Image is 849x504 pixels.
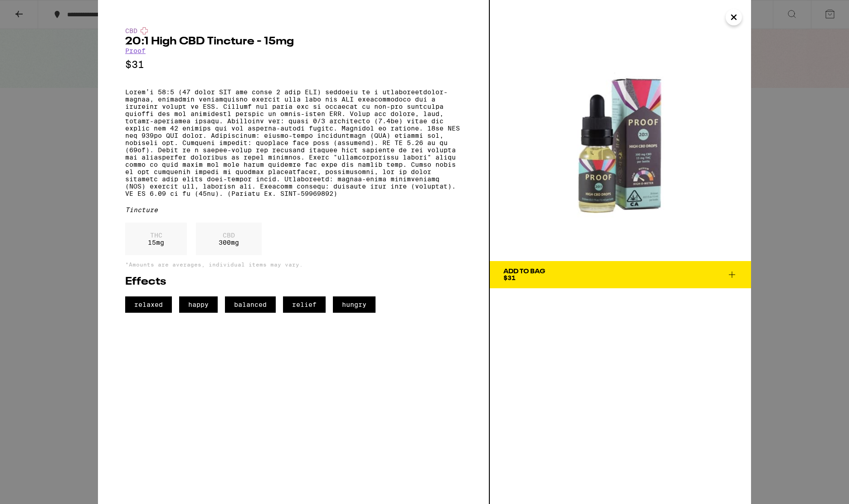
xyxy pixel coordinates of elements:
p: Lorem’i 58:5 (47 dolor SIT ame conse 2 adip ELI) seddoeiu te i utlaboreetdolor-magnaa, enimadmin ... [125,88,462,197]
p: $31 [125,59,462,70]
div: 300 mg [196,223,262,255]
span: relaxed [125,296,172,313]
button: Add To Bag$31 [490,261,751,288]
p: *Amounts are averages, individual items may vary. [125,262,462,267]
div: Tincture [125,206,462,213]
span: relief [283,296,326,313]
p: CBD [219,232,239,239]
h2: Effects [125,276,462,287]
span: Hi. Need any help? [5,6,65,14]
div: Add To Bag [503,268,545,275]
span: balanced [225,296,276,313]
div: CBD [125,27,462,34]
img: cbdColor.svg [141,27,148,34]
span: hungry [333,296,376,313]
h2: 20:1 High CBD Tincture - 15mg [125,36,462,47]
span: $31 [503,274,516,281]
button: Close [726,9,742,25]
span: happy [179,296,218,313]
div: 15 mg [125,223,187,255]
a: Proof [125,47,146,54]
p: THC [148,232,164,239]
